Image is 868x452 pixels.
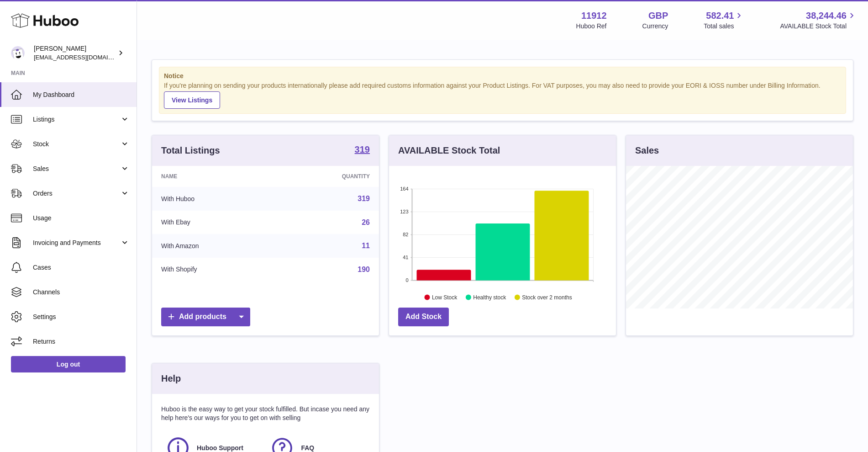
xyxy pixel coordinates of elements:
div: Huboo Ref [576,22,607,31]
img: info@carbonmyride.com [11,46,25,60]
span: Stock [33,140,120,149]
a: 26 [362,218,370,226]
div: [PERSON_NAME] [34,44,116,62]
span: 582.41 [706,10,734,22]
span: Listings [33,115,120,124]
span: Orders [33,189,120,198]
a: 319 [358,195,370,202]
text: 0 [405,277,408,283]
a: Add products [161,308,250,326]
div: Currency [642,22,668,31]
td: With Huboo [152,187,276,211]
text: 123 [400,209,408,214]
h3: Total Listings [161,144,220,157]
a: 582.41 Total sales [704,10,744,31]
a: 38,244.46 AVAILABLE Stock Total [780,10,857,31]
th: Name [152,166,276,187]
td: With Shopify [152,258,276,282]
strong: Notice [164,72,841,80]
h3: Sales [635,144,659,157]
th: Quantity [276,166,379,187]
a: View Listings [164,91,220,109]
a: Log out [11,356,126,372]
a: Add Stock [398,308,449,326]
text: Healthy stock [473,294,506,300]
span: Channels [33,288,130,297]
div: If you're planning on sending your products internationally please add required customs informati... [164,81,841,109]
strong: 319 [355,145,370,154]
text: 164 [400,186,408,191]
text: Stock over 2 months [522,294,572,300]
strong: GBP [648,10,668,22]
text: 41 [403,255,408,260]
h3: Help [161,372,181,385]
a: 319 [355,145,370,156]
span: Usage [33,214,130,223]
strong: 11912 [581,10,607,22]
text: Low Stock [432,294,458,300]
a: 11 [362,242,370,250]
span: AVAILABLE Stock Total [780,22,857,31]
span: 38,244.46 [806,10,847,22]
span: My Dashboard [33,90,130,99]
h3: AVAILABLE Stock Total [398,144,500,157]
span: [EMAIL_ADDRESS][DOMAIN_NAME] [34,53,134,61]
a: 190 [358,266,370,273]
text: 82 [403,232,408,237]
span: Invoicing and Payments [33,239,120,247]
span: Cases [33,263,130,272]
span: Total sales [704,22,744,31]
span: Settings [33,313,130,321]
span: Sales [33,165,120,173]
td: With Ebay [152,211,276,234]
td: With Amazon [152,234,276,258]
span: Returns [33,337,130,346]
p: Huboo is the easy way to get your stock fulfilled. But incase you need any help here's our ways f... [161,405,370,422]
